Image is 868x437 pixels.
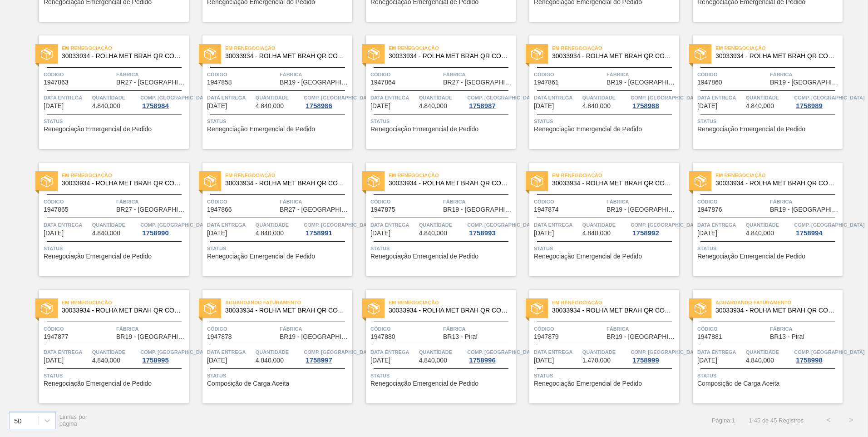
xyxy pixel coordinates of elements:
[280,324,350,333] span: Fábrica
[207,253,315,260] span: Renegociação Emergencial de Pedido
[44,70,114,79] span: Código
[140,93,211,102] span: Comp. Carga
[419,103,447,109] span: 4.840,000
[25,35,189,149] a: statusEm renegociação30033934 - ROLHA MET BRAH QR CODE 021CX105Código1947863FábricaBR27 - [GEOGRA...
[419,348,465,357] span: Quantidade
[256,348,302,357] span: Quantidade
[225,44,352,53] span: Em renegociação
[582,230,611,237] span: 4.840,000
[534,126,642,133] span: Renegociação Emergencial de Pedido
[697,103,717,109] span: 03/11/2025
[140,348,187,364] a: Comp. [GEOGRAPHIC_DATA]1758995
[631,93,677,109] a: Comp. [GEOGRAPHIC_DATA]1758988
[207,357,227,364] span: 01/12/2025
[467,102,497,109] div: 1758987
[817,409,840,432] button: <
[207,126,315,133] span: Renegociação Emergencial de Pedido
[44,103,64,109] span: 27/10/2025
[44,348,90,357] span: Data entrega
[368,175,380,187] img: status
[140,348,211,357] span: Comp. Carga
[679,35,843,149] a: statusEm renegociação30033934 - ROLHA MET BRAH QR CODE 021CX105Código1947860FábricaBR19 - [GEOGRA...
[582,348,629,357] span: Quantidade
[207,93,253,102] span: Data entrega
[116,70,187,79] span: Fábrica
[207,348,253,357] span: Data entrega
[697,380,779,387] span: Composição de Carga Aceita
[189,35,352,149] a: statusEm renegociação30033934 - ROLHA MET BRAH QR CODE 021CX105Código1947858FábricaBR19 - [GEOGRA...
[770,70,840,79] span: Fábrica
[116,79,187,86] span: BR27 - Nova Minas
[370,79,395,86] span: 1947864
[582,220,629,229] span: Quantidade
[25,163,189,276] a: statusEm renegociação30033934 - ROLHA MET BRAH QR CODE 021CX105Código1947865FábricaBR27 - [GEOGRA...
[552,180,672,187] span: 30033934 - ROLHA MET BRAH QR CODE 021CX105
[368,48,380,60] img: status
[534,324,604,333] span: Código
[44,324,114,333] span: Código
[280,79,350,86] span: BR19 - Nova Rio
[794,220,840,237] a: Comp. [GEOGRAPHIC_DATA]1758994
[370,220,417,229] span: Data entrega
[467,357,497,364] div: 1758996
[189,290,352,403] a: statusAguardando Faturamento30033934 - ROLHA MET BRAH QR CODE 021CX105Código1947878FábricaBR19 - ...
[697,220,744,229] span: Data entrega
[443,70,513,79] span: Fábrica
[697,324,768,333] span: Código
[770,333,804,340] span: BR13 - Piraí
[697,333,722,340] span: 1947881
[443,79,513,86] span: BR27 - Nova Minas
[140,357,170,364] div: 1758995
[280,206,350,213] span: BR27 - Nova Minas
[715,307,835,314] span: 30033934 - ROLHA MET BRAH QR CODE 021CX105
[207,244,350,253] span: Status
[697,117,840,126] span: Status
[189,163,352,276] a: statusEm renegociação30033934 - ROLHA MET BRAH QR CODE 021CX105Código1947866FábricaBR27 - [GEOGRA...
[41,303,53,314] img: status
[631,229,661,237] div: 1758992
[552,307,672,314] span: 30033934 - ROLHA MET BRAH QR CODE 021CX105
[370,324,441,333] span: Código
[44,93,90,102] span: Data entrega
[531,48,543,60] img: status
[467,220,513,237] a: Comp. [GEOGRAPHIC_DATA]1758993
[582,357,611,364] span: 1.470,000
[749,417,804,424] span: 1 - 45 de 45 Registros
[531,303,543,314] img: status
[62,44,189,53] span: Em renegociação
[352,35,516,149] a: statusEm renegociação30033934 - ROLHA MET BRAH QR CODE 021CX105Código1947864FábricaBR27 - [GEOGRA...
[44,126,152,133] span: Renegociação Emergencial de Pedido
[534,244,677,253] span: Status
[116,333,187,340] span: BR19 - Nova Rio
[534,380,642,387] span: Renegociação Emergencial de Pedido
[370,70,441,79] span: Código
[370,244,513,253] span: Status
[695,175,706,187] img: status
[607,324,677,333] span: Fábrica
[697,244,840,253] span: Status
[204,175,216,187] img: status
[225,298,352,307] span: Aguardando Faturamento
[631,93,701,102] span: Comp. Carga
[631,220,701,229] span: Comp. Carga
[443,324,513,333] span: Fábrica
[697,93,744,102] span: Data entrega
[770,206,840,213] span: BR19 - Nova Rio
[552,298,679,307] span: Em renegociação
[697,206,722,213] span: 1947876
[256,220,302,229] span: Quantidade
[207,206,232,213] span: 1947866
[92,103,120,109] span: 4.840,000
[280,333,350,340] span: BR19 - Nova Rio
[389,44,516,53] span: Em renegociação
[794,102,824,109] div: 1758989
[44,117,187,126] span: Status
[389,171,516,180] span: Em renegociação
[695,303,706,314] img: status
[304,220,350,237] a: Comp. [GEOGRAPHIC_DATA]1758991
[697,230,717,237] span: 24/11/2025
[207,70,277,79] span: Código
[44,371,187,380] span: Status
[116,197,187,206] span: Fábrica
[534,220,580,229] span: Data entrega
